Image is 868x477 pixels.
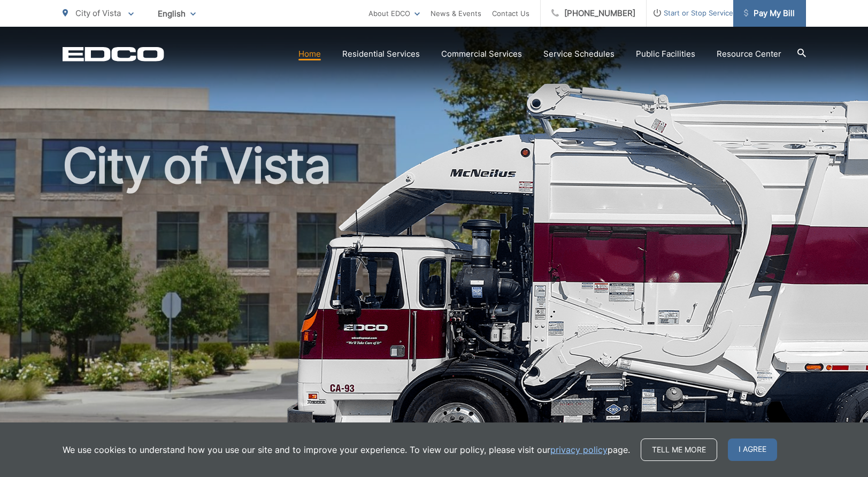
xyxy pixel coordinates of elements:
span: English [150,4,204,23]
p: We use cookies to understand how you use our site and to improve your experience. To view our pol... [63,443,630,456]
a: Service Schedules [543,48,614,60]
a: About EDCO [368,7,420,20]
a: Home [298,48,321,60]
span: I agree [728,438,777,461]
a: Residential Services [342,48,420,60]
a: News & Events [431,7,481,20]
a: Public Facilities [636,48,695,60]
a: EDCD logo. Return to the homepage. [63,47,164,61]
a: Resource Center [717,48,781,60]
span: Pay My Bill [744,7,795,20]
a: privacy policy [550,443,608,456]
span: City of Vista [75,8,121,18]
a: Commercial Services [441,48,522,60]
a: Tell me more [641,438,717,461]
a: Contact Us [492,7,529,20]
